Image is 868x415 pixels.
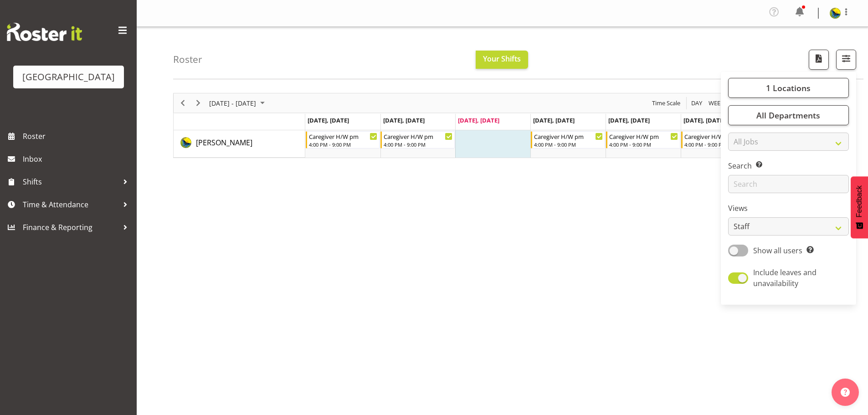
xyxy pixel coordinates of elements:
button: Timeline Week [707,97,726,109]
span: Show all users [753,246,802,256]
span: Time & Attendance [23,198,118,211]
div: Caregiver H/W pm [534,132,603,141]
span: Week [708,97,725,109]
div: Caregiver H/W pm [384,132,452,141]
span: Shifts [23,175,118,189]
button: Your Shifts [476,51,528,69]
h4: Roster [173,54,202,65]
div: 4:00 PM - 9:00 PM [384,141,452,148]
button: Previous [177,97,189,109]
span: Roster [23,129,132,143]
div: [GEOGRAPHIC_DATA] [22,70,115,84]
span: Finance & Reporting [23,220,118,234]
div: Timeline Week of September 10, 2025 [173,93,832,158]
div: 4:00 PM - 9:00 PM [684,141,753,148]
button: Feedback - Show survey [851,176,868,238]
div: Caregiver H/W pm [309,132,378,141]
label: Views [728,203,849,214]
div: 4:00 PM - 9:00 PM [309,141,378,148]
button: All Departments [728,105,849,125]
span: All Departments [756,110,820,121]
span: [PERSON_NAME] [196,138,252,148]
div: Previous [175,93,190,113]
div: Gemma Hall"s event - Caregiver H/W pm Begin From Friday, September 12, 2025 at 4:00:00 PM GMT+12:... [606,131,680,149]
button: Next [192,97,205,109]
span: [DATE], [DATE] [683,116,725,124]
div: Next [190,93,206,113]
button: Download a PDF of the roster according to the set date range. [809,50,829,70]
img: gemma-hall22491374b5f274993ff8414464fec47f.png [830,8,841,19]
span: [DATE], [DATE] [308,116,349,124]
button: Timeline Day [690,97,704,109]
button: September 08 - 14, 2025 [208,97,269,109]
div: Gemma Hall"s event - Caregiver H/W pm Begin From Thursday, September 11, 2025 at 4:00:00 PM GMT+1... [531,131,605,149]
span: Time Scale [651,97,681,109]
span: [DATE], [DATE] [608,116,650,124]
label: Search [728,160,849,171]
span: Your Shifts [483,54,521,64]
div: Gemma Hall"s event - Caregiver H/W pm Begin From Monday, September 8, 2025 at 4:00:00 PM GMT+12:0... [306,131,380,149]
button: Filter Shifts [836,50,856,70]
td: Gemma Hall resource [174,130,305,158]
table: Timeline Week of September 10, 2025 [305,130,831,158]
span: [DATE], [DATE] [383,116,425,124]
img: help-xxl-2.png [841,388,850,397]
span: [DATE] - [DATE] [208,97,257,109]
span: Include leaves and unavailability [753,267,817,288]
span: Day [690,97,703,109]
a: [PERSON_NAME] [196,137,252,148]
div: 4:00 PM - 9:00 PM [609,141,678,148]
div: Gemma Hall"s event - Caregiver H/W pm Begin From Saturday, September 13, 2025 at 4:00:00 PM GMT+1... [681,131,755,149]
span: [DATE], [DATE] [458,116,499,124]
div: Caregiver H/W pm [684,132,753,141]
div: Caregiver H/W pm [609,132,678,141]
span: Feedback [855,185,863,217]
button: Time Scale [651,97,682,109]
div: 4:00 PM - 9:00 PM [534,141,603,148]
div: Gemma Hall"s event - Caregiver H/W pm Begin From Tuesday, September 9, 2025 at 4:00:00 PM GMT+12:... [380,131,455,149]
img: Rosterit website logo [7,23,82,41]
span: [DATE], [DATE] [533,116,575,124]
input: Search [728,175,849,193]
span: Inbox [23,152,132,166]
span: 1 Locations [766,82,811,93]
button: 1 Locations [728,78,849,98]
